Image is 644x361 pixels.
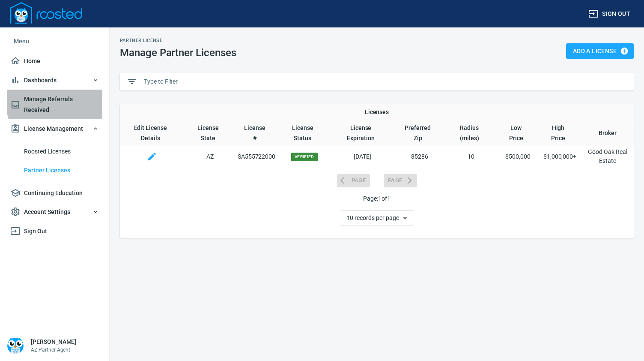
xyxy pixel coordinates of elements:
[7,337,24,354] img: Person
[573,46,627,57] span: Add a License
[394,152,445,161] p: 85286
[497,120,538,146] th: Toggle SortBy
[394,120,445,146] th: Toggle SortBy
[588,9,630,19] span: Sign out
[185,120,236,146] th: Toggle SortBy
[10,226,99,237] span: Sign Out
[185,152,236,161] p: AZ
[10,75,99,86] span: Dashboards
[538,120,581,146] th: Toggle SortBy
[144,75,627,88] input: Type to Filter
[7,31,102,51] li: Menu
[120,194,634,203] p: Page: 1 of 1
[7,184,102,203] a: Continuing Education
[10,2,82,24] img: Logo
[31,337,76,346] h6: [PERSON_NAME]
[120,38,236,43] h2: Partner License
[7,222,102,241] a: Sign Out
[120,120,185,146] th: Edit License Details
[10,207,99,217] span: Account Settings
[445,152,497,161] p: 10
[585,6,634,22] button: Sign out
[7,90,102,119] a: Manage Referrals Received
[24,146,99,157] span: Roosted Licenses
[7,142,102,161] a: Roosted Licenses
[7,51,102,71] a: Home
[7,71,102,90] button: Dashboards
[581,120,634,146] th: Toggle SortBy
[7,161,102,180] a: Partner Licenses
[10,94,99,115] span: Manage Referrals Received
[120,104,634,120] th: Licenses
[10,56,99,66] span: Home
[608,322,638,355] iframe: Chat
[236,120,277,146] th: Toggle SortBy
[236,152,277,161] p: SA555722000
[10,123,99,134] span: License Management
[331,152,394,161] p: [DATE]
[120,47,236,59] h1: Manage Partner Licenses
[331,120,394,146] th: Toggle SortBy
[445,120,497,146] th: Toggle SortBy
[7,119,102,138] button: License Management
[24,165,99,176] span: Partner Licenses
[581,147,634,165] p: Good Oak Real Estate
[566,43,634,59] button: Add a License
[497,152,538,161] p: $500,000
[277,120,331,146] th: Toggle SortBy
[10,188,99,199] span: Continuing Education
[538,152,581,161] p: $1,000,000+
[31,346,76,354] p: AZ Partner Agent
[291,153,318,161] span: Verified
[7,202,102,222] button: Account Settings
